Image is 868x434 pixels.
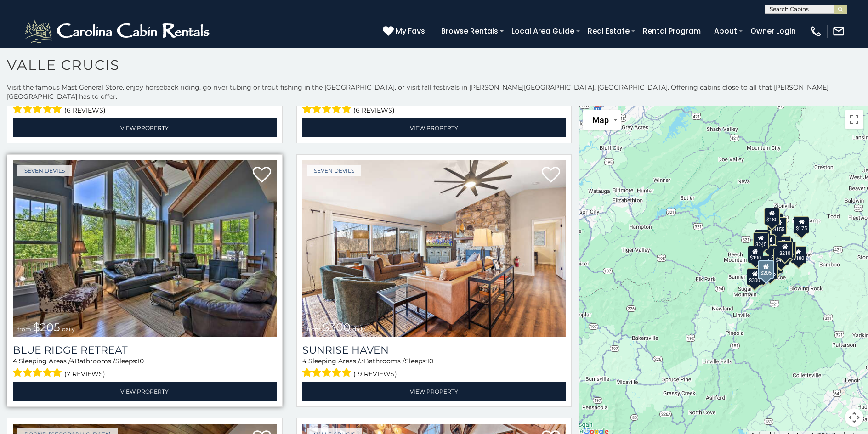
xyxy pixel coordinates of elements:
[775,236,791,253] div: $360
[13,160,277,337] a: Blue Ridge Retreat from $205 daily
[810,25,823,38] img: phone-regular-white.png
[383,25,427,37] a: My Favs
[13,356,277,380] div: Sleeping Areas / Bathrooms / Sleeps:
[302,160,566,337] img: Sunrise Haven
[755,263,771,281] div: $230
[773,248,789,265] div: $451
[832,25,845,38] img: mail-regular-white.png
[748,245,763,263] div: $190
[775,236,791,253] div: $565
[746,23,800,39] a: Owner Login
[507,23,579,39] a: Local Area Guide
[302,356,566,380] div: Sleeping Areas / Bathrooms / Sleeps:
[137,357,144,365] span: 10
[747,268,762,285] div: $300
[302,118,566,137] a: View Property
[302,382,566,401] a: View Property
[777,241,793,258] div: $210
[302,357,306,365] span: 4
[64,368,105,380] span: (7 reviews)
[437,23,503,39] a: Browse Rentals
[353,104,395,116] span: (6 reviews)
[70,357,74,365] span: 4
[13,160,277,337] img: Blue Ridge Retreat
[638,23,705,39] a: Rental Program
[253,166,271,185] a: Add to favorites
[17,165,72,176] a: Seven Devils
[753,232,769,249] div: $245
[33,321,60,334] span: $205
[353,368,397,380] span: (19 reviews)
[764,207,780,225] div: $180
[845,110,863,129] button: Toggle fullscreen view
[307,165,361,176] a: Seven Devils
[427,357,433,365] span: 10
[592,115,609,125] span: Map
[583,110,621,130] button: Change map style
[542,166,560,185] a: Add to favorites
[352,326,365,333] span: daily
[62,326,75,333] span: daily
[13,344,277,356] a: Blue Ridge Retreat
[794,216,810,233] div: $175
[775,237,791,254] div: $425
[64,104,106,116] span: (6 reviews)
[13,357,17,365] span: 4
[583,23,634,39] a: Real Estate
[23,17,214,45] img: White-1-2.png
[791,246,806,264] div: $180
[771,217,787,234] div: $155
[769,245,784,263] div: $410
[758,260,774,279] div: $205
[13,118,277,137] a: View Property
[13,382,277,401] a: View Property
[307,326,321,333] span: from
[302,344,566,356] a: Sunrise Haven
[755,229,771,247] div: $305
[323,321,351,334] span: $300
[17,326,31,333] span: from
[845,408,863,427] button: Map camera controls
[302,160,566,337] a: Sunrise Haven from $300 daily
[360,357,364,365] span: 3
[709,23,742,39] a: About
[396,25,425,37] span: My Favs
